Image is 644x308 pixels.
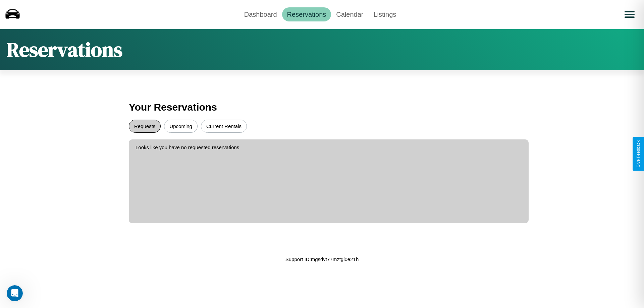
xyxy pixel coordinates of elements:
[7,36,122,63] h1: Reservations
[368,7,401,21] a: Listings
[136,143,522,152] p: Looks like you have no requested reservations
[282,7,331,21] a: Reservations
[331,7,368,21] a: Calendar
[285,255,359,264] p: Support ID: mgsdvt77mztgi0e21h
[636,140,641,168] div: Give Feedback
[129,98,515,116] h3: Your Reservations
[164,120,198,133] button: Upcoming
[129,120,161,133] button: Requests
[7,285,23,301] iframe: Intercom live chat
[620,5,639,24] button: Open menu
[201,120,247,133] button: Current Rentals
[239,7,282,21] a: Dashboard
